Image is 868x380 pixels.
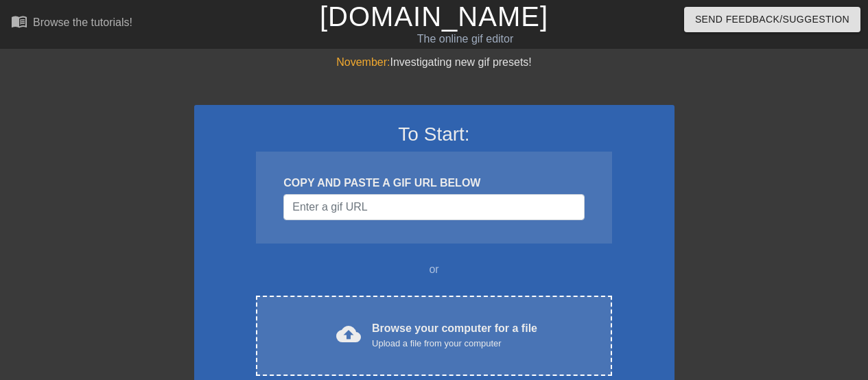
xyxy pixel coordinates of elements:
[194,54,675,71] div: Investigating new gif presets!
[695,11,849,28] span: Send Feedback/Suggestion
[336,56,390,68] span: November:
[372,337,537,351] div: Upload a file from your computer
[372,320,537,351] div: Browse your computer for a file
[320,1,548,32] a: [DOMAIN_NAME]
[11,13,132,34] a: Browse the tutorials!
[33,16,132,28] div: Browse the tutorials!
[283,194,584,220] input: Username
[336,322,361,346] span: cloud_upload
[230,261,639,278] div: or
[684,7,860,32] button: Send Feedback/Suggestion
[212,123,657,146] h3: To Start:
[283,175,584,191] div: COPY AND PASTE A GIF URL BELOW
[296,31,635,47] div: The online gif editor
[11,13,27,29] span: menu_book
